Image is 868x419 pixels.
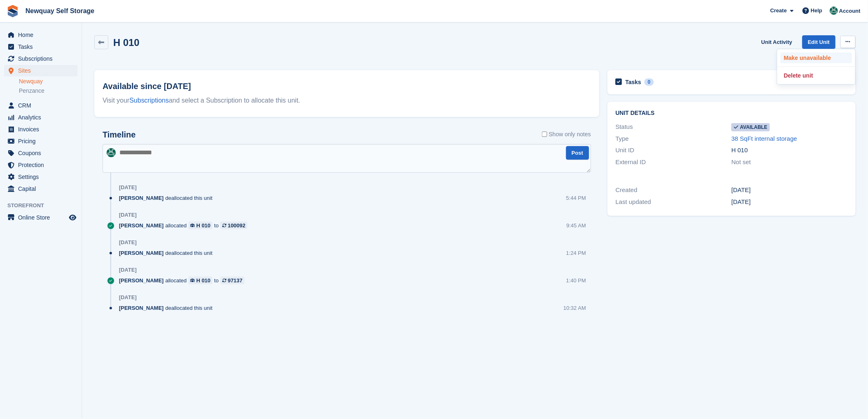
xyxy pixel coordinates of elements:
div: Not set [731,158,847,167]
a: H 010 [188,222,212,229]
a: H 010 [188,277,212,284]
a: menu [4,100,78,111]
span: CRM [18,100,67,111]
div: Last updated [616,197,732,207]
img: stora-icon-8386f47178a22dfd0bd8f6a31ec36ba5ce8667c1dd55bd0f319d3a0aa187defe.svg [7,5,19,17]
div: Created [616,185,732,195]
div: H 010 [731,146,847,155]
div: deallocated this unit [119,304,217,312]
a: menu [4,135,78,147]
a: menu [4,29,78,41]
span: Subscriptions [18,53,67,64]
div: allocated to [119,222,251,229]
span: Storefront [7,201,82,210]
span: Analytics [18,112,67,123]
div: allocated to [119,277,249,284]
a: menu [4,212,78,223]
div: [DATE] [731,185,847,195]
div: Status [616,122,732,132]
a: 97137 [220,277,244,284]
div: 1:40 PM [566,277,586,284]
a: Subscriptions [130,97,169,104]
a: menu [4,124,78,135]
span: Help [811,7,822,15]
h2: H 010 [113,37,139,48]
a: Unit Activity [758,35,795,49]
div: 9:45 AM [566,222,586,229]
div: 1:24 PM [566,249,586,257]
a: menu [4,112,78,123]
span: Create [770,7,787,15]
div: Visit your and select a Subscription to allocate this unit. [103,96,591,105]
div: [DATE] [731,197,847,207]
span: Online Store [18,212,67,223]
span: Tasks [18,41,67,53]
div: 5:44 PM [566,194,586,202]
span: Capital [18,183,67,195]
a: menu [4,53,78,64]
span: [PERSON_NAME] [119,277,164,284]
button: Post [566,146,589,160]
a: Make unavailable [781,53,852,63]
a: Delete unit [781,70,852,81]
div: 0 [644,78,654,86]
span: Coupons [18,147,67,159]
span: Sites [18,65,67,76]
input: Show only notes [542,130,547,139]
span: Settings [18,171,67,183]
a: Preview store [68,213,78,222]
div: 10:32 AM [564,304,586,312]
a: Newquay [19,78,78,85]
span: Account [839,7,861,15]
a: menu [4,147,78,159]
div: H 010 [196,222,211,229]
a: menu [4,41,78,53]
div: External ID [616,158,732,167]
div: deallocated this unit [119,194,217,202]
label: Show only notes [542,130,591,139]
h2: Timeline [103,130,136,140]
a: 38 SqFt internal storage [731,135,797,142]
a: menu [4,183,78,195]
div: 100092 [228,222,245,229]
a: 100092 [220,222,247,229]
span: Pricing [18,135,67,147]
span: [PERSON_NAME] [119,222,164,229]
a: menu [4,159,78,171]
div: [DATE] [119,184,137,191]
span: Invoices [18,124,67,135]
h2: Unit details [616,110,847,117]
a: Penzance [19,87,78,95]
div: deallocated this unit [119,249,217,257]
a: Newquay Self Storage [22,4,98,18]
div: Unit ID [616,146,732,155]
h2: Tasks [626,78,642,86]
img: JON [830,7,838,15]
h2: Available since [DATE] [103,80,591,92]
a: menu [4,65,78,76]
span: Protection [18,159,67,171]
span: [PERSON_NAME] [119,304,164,312]
div: [DATE] [119,294,137,301]
div: [DATE] [119,212,137,218]
div: [DATE] [119,239,137,246]
span: [PERSON_NAME] [119,194,164,202]
img: JON [107,148,116,157]
div: [DATE] [119,267,137,273]
span: Home [18,29,67,41]
div: Type [616,134,732,144]
a: menu [4,171,78,183]
div: 97137 [228,277,242,284]
span: Available [731,123,770,131]
span: [PERSON_NAME] [119,249,164,257]
div: H 010 [196,277,211,284]
a: Edit Unit [802,35,836,49]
